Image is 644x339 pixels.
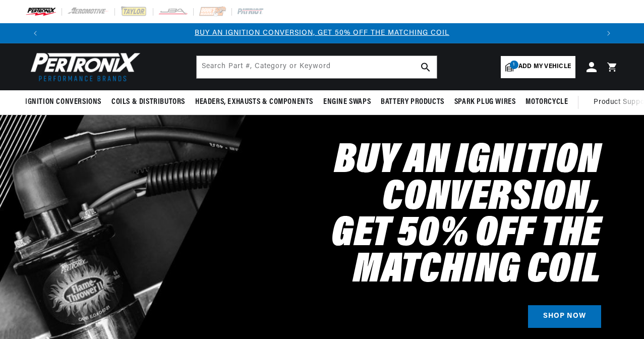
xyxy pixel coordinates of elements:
[454,97,516,107] span: Spark Plug Wires
[599,23,619,43] button: Translation missing: en.sections.announcements.next_announcement
[25,90,106,114] summary: Ignition Conversions
[190,90,318,114] summary: Headers, Exhausts & Components
[195,97,313,107] span: Headers, Exhausts & Components
[528,305,601,328] a: SHOP NOW
[520,90,573,114] summary: Motorcycle
[415,56,437,78] button: search button
[381,97,444,107] span: Battery Products
[376,90,449,114] summary: Battery Products
[197,56,437,78] input: Search Part #, Category or Keyword
[170,143,601,289] h2: Buy an Ignition Conversion, Get 50% off the Matching Coil
[510,61,518,69] span: 1
[518,62,571,72] span: Add my vehicle
[25,23,45,43] button: Translation missing: en.sections.announcements.previous_announcement
[25,97,101,107] span: Ignition Conversions
[449,90,521,114] summary: Spark Plug Wires
[501,56,575,78] a: 1Add my vehicle
[318,90,376,114] summary: Engine Swaps
[525,97,568,107] span: Motorcycle
[106,90,190,114] summary: Coils & Distributors
[25,49,141,84] img: Pertronix
[45,28,599,39] div: 1 of 3
[111,97,185,107] span: Coils & Distributors
[45,28,599,39] div: Announcement
[195,29,449,37] a: BUY AN IGNITION CONVERSION, GET 50% OFF THE MATCHING COIL
[323,97,371,107] span: Engine Swaps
